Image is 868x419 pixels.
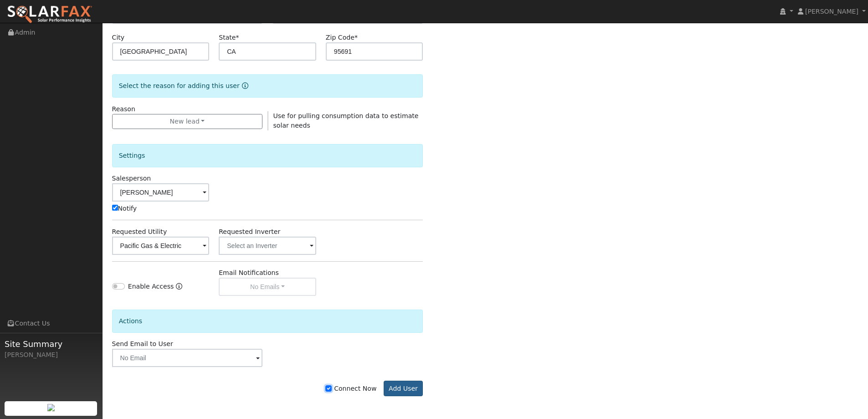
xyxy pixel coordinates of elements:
input: No Email [112,349,263,367]
div: [PERSON_NAME] [5,350,98,360]
label: Email Notifications [219,268,279,278]
img: SolarFax [7,5,92,24]
span: Use for pulling consumption data to estimate solar needs [273,112,419,129]
button: New lead [112,114,263,129]
input: Connect Now [325,385,332,392]
div: Select the reason for adding this user [112,74,423,98]
button: Add User [384,381,423,396]
label: Notify [112,204,137,213]
div: Settings [112,144,423,167]
a: Enable Access [176,282,182,296]
label: City [112,33,125,42]
label: Salesperson [112,174,151,183]
input: Select an Inverter [219,237,316,255]
span: Required [236,34,239,41]
label: State [219,33,239,42]
img: retrieve [47,404,55,411]
input: Select a Utility [112,237,210,255]
span: [PERSON_NAME] [805,8,858,15]
label: Requested Utility [112,227,167,237]
label: Send Email to User [112,339,173,349]
span: Site Summary [5,338,98,350]
label: Requested Inverter [219,227,280,237]
label: Zip Code [326,33,358,42]
input: Select a User [112,183,210,202]
input: Notify [112,205,118,211]
div: Actions [112,310,423,333]
span: Required [354,34,358,41]
label: Connect Now [325,384,376,393]
label: Enable Access [128,282,174,291]
a: Reason for new user [240,82,248,89]
label: Reason [112,104,135,114]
